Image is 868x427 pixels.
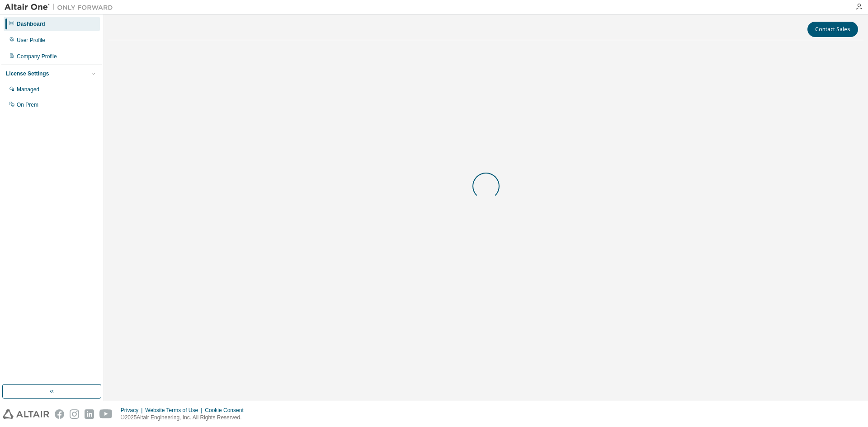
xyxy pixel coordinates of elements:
div: User Profile [17,37,45,44]
div: Privacy [121,407,145,414]
div: Company Profile [17,53,57,60]
div: License Settings [6,70,49,77]
img: facebook.svg [55,409,64,419]
div: Managed [17,86,39,93]
img: instagram.svg [70,409,79,419]
button: Contact Sales [807,22,858,37]
img: Altair One [5,3,118,12]
img: linkedin.svg [85,409,94,419]
div: Website Terms of Use [145,407,205,414]
div: Cookie Consent [205,407,249,414]
img: youtube.svg [99,409,113,419]
p: © 2025 Altair Engineering, Inc. All Rights Reserved. [121,414,249,422]
div: On Prem [17,101,38,108]
img: altair_logo.svg [3,409,49,419]
div: Dashboard [17,20,45,28]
